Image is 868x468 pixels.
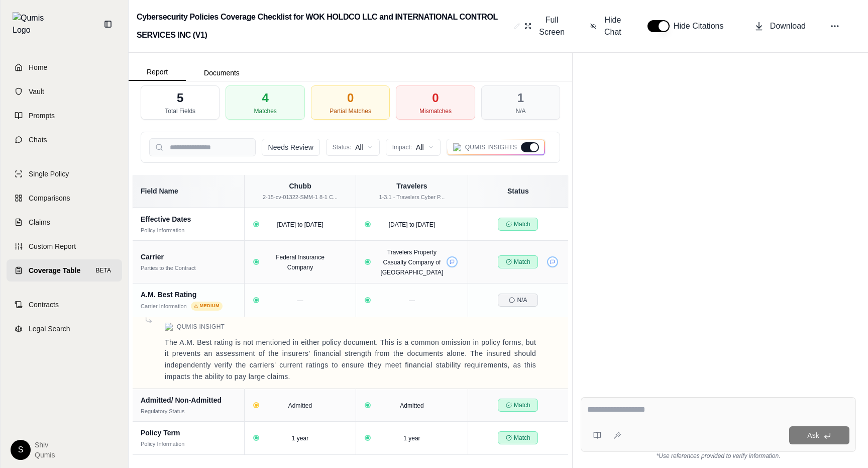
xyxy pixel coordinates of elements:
div: Policy Information [141,440,184,448]
span: Legal Search [29,324,70,334]
div: 5 [177,90,183,106]
div: 2-15-cv-01322-SMM-1 8-1 C... [251,193,350,202]
span: — [409,297,415,304]
button: Status:All [326,139,380,156]
span: Custom Report [29,241,76,251]
button: Hide Chat [586,10,627,42]
span: Admitted [288,402,312,409]
div: Parties to the Contract [141,264,195,272]
span: Qumis [35,450,55,460]
button: Needs Review [262,139,320,156]
span: Prompts [29,111,55,121]
span: Impact: [392,143,412,151]
span: Match [498,399,538,412]
div: Policy Term [141,428,236,438]
div: 4 [262,90,268,106]
span: Medium [191,302,223,311]
div: Travelers [362,181,461,191]
button: Collapse sidebar [100,16,116,32]
th: Status [468,175,568,208]
div: S [11,440,31,460]
div: Chubb [251,181,350,191]
button: Full Screen [520,10,570,42]
div: Partial Matches [330,107,371,115]
span: [DATE] to [DATE] [277,221,323,228]
span: Hide Chat [602,14,623,38]
a: Single Policy [7,163,122,185]
span: All [416,142,424,152]
span: BETA [93,265,114,275]
span: Federal Insurance Company [276,254,324,271]
span: Home [29,62,47,72]
span: [DATE] to [DATE] [389,221,435,228]
span: — [297,297,303,304]
button: Impact:All [386,139,441,156]
div: 1-3.1 - Travelers Cyber P... [362,193,461,202]
span: Contracts [29,300,59,310]
span: Single Policy [29,169,69,179]
span: Shiv [35,440,55,450]
a: Comparisons [7,187,122,209]
span: Hide Citations [674,20,730,32]
a: Coverage TableBETA [7,259,122,282]
img: Qumis Logo [165,323,173,331]
span: All [355,142,363,152]
div: Policy Information [141,226,184,235]
p: The A.M. Best rating is not mentioned in either policy document. This is a common omission in pol... [165,337,536,383]
span: Travelers Property Casualty Company of [GEOGRAPHIC_DATA] [380,249,443,276]
button: Feedback provided [447,256,458,267]
img: Qumis Logo [13,12,50,36]
span: 1 year [292,435,308,442]
div: N/A [515,107,525,115]
span: Match [498,255,538,268]
a: Legal Search [7,318,122,340]
div: Total Fields [165,107,195,115]
span: Admitted [400,402,423,409]
span: Qumis Insights [465,143,517,151]
div: A.M. Best Rating [141,290,236,300]
div: Effective Dates [141,214,236,224]
img: Qumis Logo [453,143,461,151]
div: Matches [254,107,276,115]
button: Ask [789,426,849,444]
span: Qumis Insight [177,323,225,331]
span: Comparisons [29,193,70,203]
span: Match [498,218,538,231]
div: Regulatory Status [141,407,184,416]
span: Claims [29,217,50,227]
th: Field Name [133,175,244,208]
h2: Cybersecurity Policies Coverage Checklist for WOK HOLDCO LLC and INTERNATIONAL CONTROL SERVICES I... [137,8,510,44]
span: Ask [807,431,819,439]
div: Carrier [141,252,236,262]
button: Report [129,64,186,81]
span: Coverage Table [29,265,80,275]
span: Full Screen [537,14,566,38]
div: Carrier Information [141,302,187,311]
a: Custom Report [7,235,122,257]
span: Match [498,431,538,444]
div: 0 [432,90,439,106]
span: 1 year [403,435,420,442]
button: Documents [186,65,258,81]
a: Vault [7,80,122,103]
a: Prompts [7,105,122,127]
div: 1 [517,90,524,106]
div: Admitted/ Non-Admitted [141,395,236,405]
span: Vault [29,86,44,97]
button: Feedback provided [547,256,558,267]
a: Claims [7,211,122,233]
button: Download [750,16,810,36]
span: N/A [498,294,538,307]
div: Mismatches [419,107,452,115]
span: Status: [333,143,351,151]
a: Home [7,56,122,78]
div: *Use references provided to verify information. [581,452,856,460]
span: Chats [29,135,47,145]
a: Chats [7,129,122,151]
div: 0 [347,90,354,106]
a: Contracts [7,294,122,316]
span: Download [770,20,806,32]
